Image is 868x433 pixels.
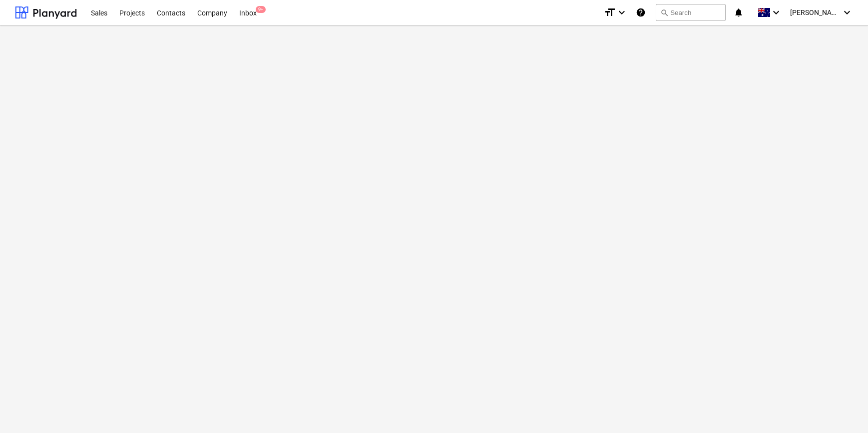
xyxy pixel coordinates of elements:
[660,8,668,16] span: search
[616,6,628,18] i: keyboard_arrow_down
[734,6,744,18] i: notifications
[770,6,782,18] i: keyboard_arrow_down
[256,6,266,13] span: 9+
[604,6,616,18] i: format_size
[841,6,853,18] i: keyboard_arrow_down
[656,4,726,21] button: Search
[790,8,840,16] span: [PERSON_NAME]
[636,6,646,18] i: Knowledge base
